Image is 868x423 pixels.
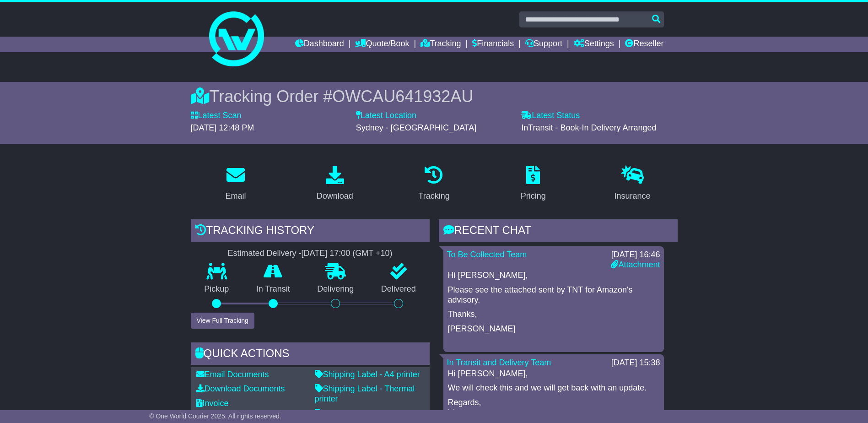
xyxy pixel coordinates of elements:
[625,37,663,52] a: Reseller
[317,190,353,202] div: Download
[515,163,552,206] a: Pricing
[448,398,659,418] p: Regards, Irinn
[356,111,416,121] label: Latest Location
[149,412,281,420] span: © One World Courier 2025. All rights reserved.
[315,409,389,418] a: Consignment Note
[447,250,527,259] a: To Be Collected Team
[196,399,229,408] a: Invoice
[196,370,269,379] a: Email Documents
[412,163,455,206] a: Tracking
[448,369,659,379] p: Hi [PERSON_NAME],
[219,163,252,206] a: Email
[448,309,659,320] p: Thanks,
[225,190,246,202] div: Email
[302,249,393,259] div: [DATE] 17:00 (GMT +10)
[447,358,551,367] a: In Transit and Delivery Team
[448,324,659,334] p: [PERSON_NAME]
[191,342,430,367] div: Quick Actions
[418,190,449,202] div: Tracking
[191,111,242,121] label: Latest Scan
[191,313,254,329] button: View Full Tracking
[191,123,254,132] span: [DATE] 12:48 PM
[611,250,660,260] div: [DATE] 16:46
[367,284,430,294] p: Delivered
[191,249,430,259] div: Estimated Delivery -
[304,284,368,294] p: Delivering
[315,370,420,379] a: Shipping Label - A4 printer
[191,284,243,294] p: Pickup
[196,384,285,393] a: Download Documents
[243,284,304,294] p: In Transit
[191,87,678,106] div: Tracking Order #
[295,37,344,52] a: Dashboard
[315,384,415,403] a: Shipping Label - Thermal printer
[472,37,514,52] a: Financials
[448,383,659,393] p: We will check this and we will get back with an update.
[356,123,476,132] span: Sydney - [GEOGRAPHIC_DATA]
[521,190,546,202] div: Pricing
[611,358,660,368] div: [DATE] 15:38
[525,37,562,52] a: Support
[421,37,461,52] a: Tracking
[521,123,656,132] span: InTransit - Book-In Delivery Arranged
[448,271,659,281] p: Hi [PERSON_NAME],
[311,163,359,206] a: Download
[521,111,580,121] label: Latest Status
[611,260,660,269] a: Attachment
[355,37,409,52] a: Quote/Book
[191,219,430,244] div: Tracking history
[439,219,678,244] div: RECENT CHAT
[615,190,651,202] div: Insurance
[448,285,659,305] p: Please see the attached sent by TNT for Amazon's advisory.
[574,37,614,52] a: Settings
[332,87,473,106] span: OWCAU641932AU
[609,163,657,206] a: Insurance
